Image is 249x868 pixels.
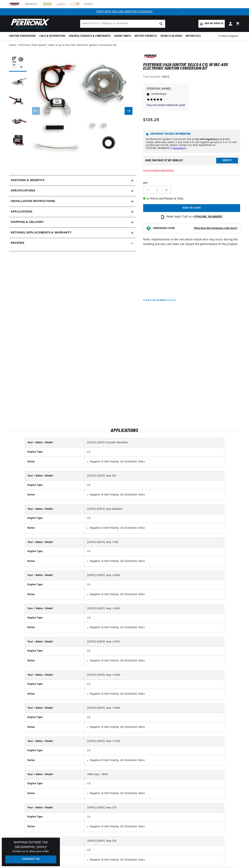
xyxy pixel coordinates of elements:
li: Negative 12-Volt Polarity; OE Distributor Delco [90,825,222,829]
button: Translation missing: en.sections.announcements.previous_announcement [63,8,70,15]
p: [PERSON_NAME] [147,87,185,92]
td: L6 [85,447,224,457]
li: Negative 12-Volt Polarity; OE Distributor Delco [90,659,222,663]
td: 1968 Jeep J-3800 [85,770,224,779]
button: Slide left [32,107,40,115]
li: Negative 12-Volt Polarity; OE Distributor Delco [90,526,222,530]
h2: Returns, Replacements & Warranty [11,231,71,235]
td: [DATE]-[DATE] Jeep DJ5 [85,472,224,481]
td: [DATE]-[DATE] Jeep Gladiator [85,505,224,514]
h2: Installation instructions [11,199,55,204]
span: Spark Plug Wires [161,34,182,38]
div: 1 of 2 [70,10,179,14]
th: Engine Type [25,514,85,523]
h2: Features & Benefits [11,178,44,183]
th: Year / Make / Model [25,505,85,514]
td: L6 [85,547,224,556]
summary: Returns, Replacements & Warranty [9,228,136,238]
th: Engine Type [25,812,85,822]
summary: Specifications [9,186,136,196]
th: Engine Type [25,447,85,457]
button: Load image 2 in gallery view [9,73,27,91]
th: Year / Make / Model [25,538,85,547]
p: All Electronic Ignition Conversion Kits are ground kits unless otherwise noted. If you need a 6-v... [146,138,237,150]
th: Notes [25,490,85,500]
td: [DATE]-[DATE] Jeep CJ5 [85,803,224,812]
span: Battery Products [135,34,157,38]
td: [DATE]-[DATE] Jeep CJ6 [85,837,224,846]
th: Engine Type [25,713,85,722]
summary: Motorcycle [184,32,202,40]
span: $135.25 [143,117,159,123]
a: View All Vehicle Applications [143,169,174,172]
th: Engine Type [25,746,85,755]
th: Notes [25,788,85,799]
td: [DATE]-[DATE] Checker Marathon [85,438,224,447]
th: Year / Make / Model [25,704,85,713]
th: Notes [25,689,85,699]
span: Motorcycle [186,34,201,38]
span: Product Support [219,34,238,38]
th: Notes [25,822,85,832]
h2: Applications [9,429,240,433]
button: EMISSIONS CODEWhat does this emissions code mean? [153,227,237,230]
button: Load image 4 in gallery view [9,113,27,131]
label: QTY [143,182,240,185]
summary: Ignition Conversions [9,32,38,40]
summary: Coils & Distributors [38,32,67,40]
h2: Shipping & Delivery [11,220,44,225]
span: Headers, Exhausts & Components [69,34,111,38]
button: Translation missing: en.sections.announcements.next_announcement [179,8,186,15]
a: PerTronix 1162A Ignitor® Delco 6 cyl w/Vac-Adv Electronic Ignition Conversion Kit [19,43,117,47]
a: Home [9,43,16,47]
th: Year / Make / Model [25,571,85,580]
summary: Shipping & Delivery [9,217,136,228]
strong: 12-volt negative [196,138,216,141]
td: [DATE]-[DATE] Jeep J-3700 [85,737,224,746]
th: Notes [25,523,85,533]
div: Announcement [70,10,179,14]
summary: Headers, Exhausts & Components [67,32,112,40]
summary: Battery Products [133,32,159,40]
th: Year / Make / Model [25,637,85,647]
th: Notes [25,589,85,600]
h6: Important Voltage Information [146,133,237,136]
td: [DATE]-[DATE] Jeep J-2600 [85,604,224,613]
button: Slide right [125,107,132,115]
th: Notes [25,556,85,567]
p: Need help? Call us at [166,215,223,219]
li: Negative 12-Volt Polarity; OE Distributor Delco [90,692,222,696]
summary: Engine Swaps [112,32,133,40]
li: Negative 12-Volt Polarity; OE Distributor Delco [90,792,222,795]
button: Load image 1 in gallery view [9,54,27,72]
summary: Spark Plug Wires [159,32,184,40]
td: L6 [85,845,224,855]
a: message [173,147,183,150]
img: Pertronix [9,18,50,30]
th: Notes [25,656,85,666]
summary: Features & Benefits [9,175,136,186]
nav: breadcrumbs [9,43,240,47]
td: L6 [85,481,224,490]
span: Engine Swaps [114,34,131,38]
th: Engine Type [25,580,85,589]
td: [DATE]-[DATE] Jeep J-3500 [85,671,224,680]
summary: Installation instructions [9,196,136,207]
th: Year / Make / Model [25,438,85,447]
li: Negative 12-Volt Polarity; OE Distributor Delco [90,626,222,630]
span: Verified Buyer [151,92,166,96]
media-gallery: Gallery Viewer [9,54,136,168]
h2: Specifications [11,189,35,193]
input: Search Part #, Category or Keyword [80,20,165,28]
div: Does This part fit My vehicle? [145,159,183,162]
li: Negative 12-Volt Polarity; OE Distributor Delco [90,493,222,497]
summary: Reviews [9,238,136,248]
li: Negative 12-Volt Polarity; OE Distributor Delco [90,460,222,464]
td: L6 [85,779,224,788]
th: Engine Type [25,547,85,556]
th: Notes [25,457,85,467]
button: Load image 3 in gallery view [9,93,27,111]
th: Engine Type [25,481,85,490]
td: [DATE]-[DATE] Jeep J-100 [85,538,224,547]
button: Add to cart [143,204,240,212]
